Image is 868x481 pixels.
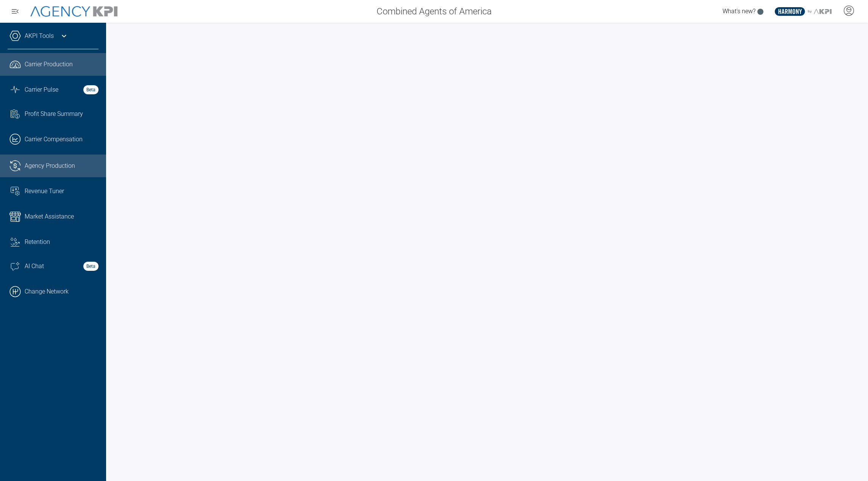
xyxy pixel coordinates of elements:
span: Revenue Tuner [25,187,64,196]
strong: Beta [83,85,99,94]
a: AKPI Tools [25,31,54,41]
span: AI Chat [25,262,44,271]
span: Market Assistance [25,212,74,221]
div: Retention [25,237,99,247]
span: Carrier Production [25,60,73,69]
span: What's new? [723,8,755,15]
span: Agency Production [25,161,75,170]
span: Profit Share Summary [25,109,83,119]
span: Carrier Compensation [25,135,83,144]
span: Combined Agents of America [377,5,492,18]
img: AgencyKPI [30,6,117,17]
strong: Beta [83,262,99,271]
span: Carrier Pulse [25,85,58,94]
